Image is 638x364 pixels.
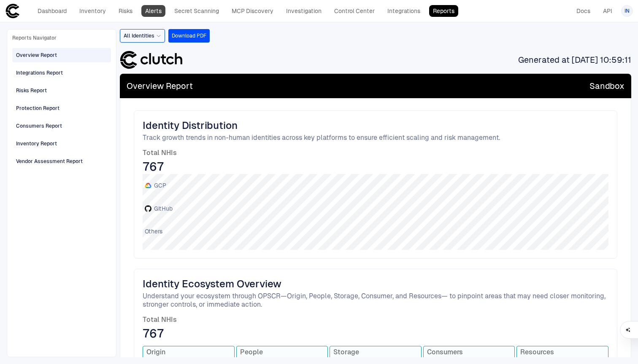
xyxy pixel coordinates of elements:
div: Protection Report [16,104,59,112]
span: Generated at [DATE] 10:59:11 [518,54,631,65]
a: Inventory [76,5,110,17]
a: Integrations [384,5,424,17]
a: Investigation [282,5,325,17]
div: Risks Report [16,87,47,94]
a: Dashboard [34,5,70,17]
span: Understand your ecosystem through OPSCR—Origin, People, Storage, Consumer, and Resources— to pinp... [143,292,608,309]
span: Overview Report [127,80,193,91]
div: Consumers Report [16,122,62,130]
span: Resources [520,348,605,356]
a: Docs [573,5,594,17]
span: Identity Ecosystem Overview [143,278,608,290]
span: Total NHIs [143,316,608,324]
span: Sandbox [589,80,624,91]
span: 767 [143,159,608,174]
a: Risks [115,5,136,17]
a: Control Center [330,5,378,17]
span: 767 [143,326,608,341]
div: Inventory Report [16,140,57,147]
span: Consumers [427,348,511,356]
span: Identity Distribution [143,119,608,132]
a: Secret Scanning [170,5,223,17]
a: Alerts [141,5,165,17]
span: Origin [146,348,231,356]
div: Vendor Assessment Report [16,158,83,165]
span: Total NHIs [143,149,608,157]
button: IN [621,5,633,17]
span: Track growth trends in non-human identities across key platforms to ensure efficient scaling and ... [143,134,608,142]
a: Reports [429,5,458,17]
button: Download PDF [168,29,210,43]
span: People [240,348,324,356]
span: IN [624,8,630,14]
a: API [599,5,616,17]
span: All Identities [124,32,154,39]
div: Integrations Report [16,69,63,77]
div: Overview Report [16,51,57,59]
span: Reports Navigator [12,35,57,41]
span: Storage [333,348,418,356]
a: MCP Discovery [228,5,277,17]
